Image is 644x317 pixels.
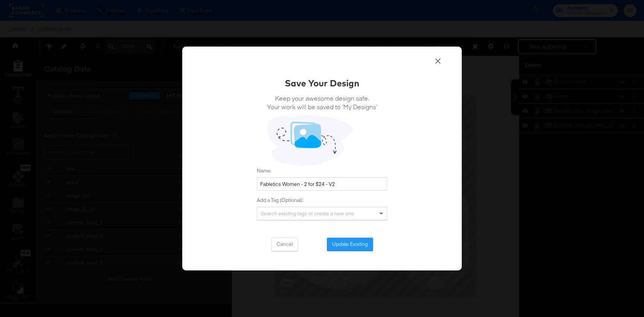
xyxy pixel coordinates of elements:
div: Search existing tags or create a new one [257,207,387,220]
button: Update Existing [327,238,373,251]
label: Name: [257,167,387,174]
span: Your work will be saved to ‘My Designs’ [267,102,377,111]
div: Save Your Design [285,77,359,89]
button: Cancel [271,238,298,251]
label: Add a Tag (Optional): [257,197,387,204]
span: Keep your awesome design safe. [267,94,377,102]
